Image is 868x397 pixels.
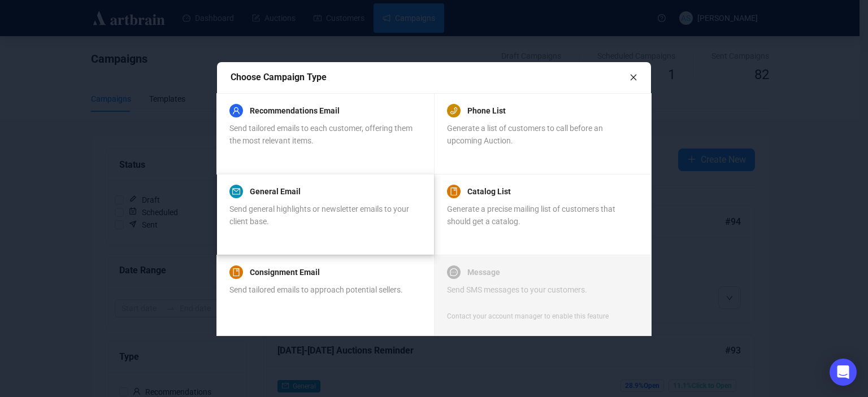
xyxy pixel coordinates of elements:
[250,104,340,117] a: Recommendations Email
[450,187,458,195] span: book
[447,311,609,322] div: Contact your account manager to enable this feature
[467,265,500,279] a: Message
[630,73,637,81] span: close
[467,185,511,198] a: Catalog List
[250,185,301,198] a: General Email
[450,107,458,115] span: phone
[250,265,320,279] a: Consignment Email
[830,359,857,386] div: Open Intercom Messenger
[229,124,413,145] span: Send tailored emails to each customer, offering them the most relevant items.
[229,204,409,226] span: Send general highlights or newsletter emails to your client base.
[467,104,506,117] a: Phone List
[447,285,587,294] span: Send SMS messages to your customers.
[232,187,240,195] span: mail
[447,124,603,145] span: Generate a list of customers to call before an upcoming Auction.
[231,70,630,84] div: Choose Campaign Type
[232,268,240,276] span: book
[229,285,403,294] span: Send tailored emails to approach potential sellers.
[232,107,240,115] span: user
[450,268,458,276] span: message
[447,204,615,226] span: Generate a precise mailing list of customers that should get a catalog.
